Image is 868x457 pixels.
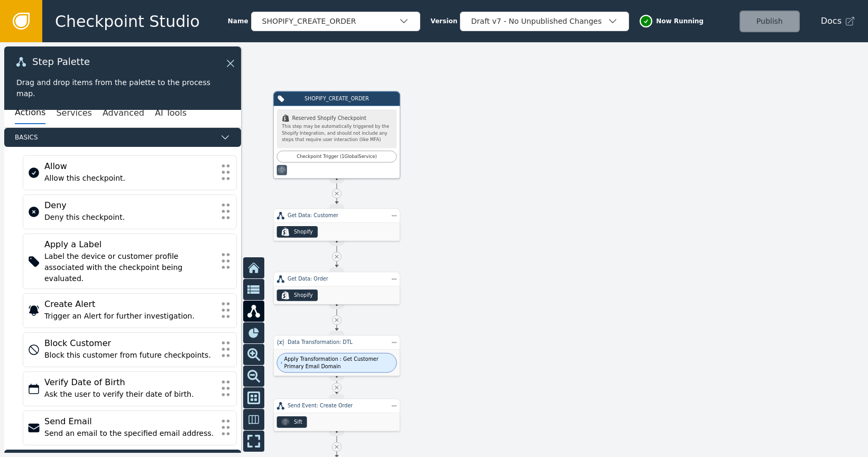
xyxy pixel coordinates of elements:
[44,376,215,389] div: Verify Date of Birth
[251,12,420,31] button: SHOPIFY_CREATE_ORDER
[294,292,313,299] div: Shopify
[284,355,393,370] span: Apply Transformation : Get Customer Primary Email Domain
[656,16,704,26] span: Now Running
[821,15,855,27] a: Docs
[282,114,392,122] div: Reserved Shopify Checkpoint
[155,102,187,124] button: AI Tools
[288,275,386,283] div: Get Data: Order
[44,428,215,439] div: Send an email to the specified email address.
[288,212,386,219] div: Get Data: Customer
[282,123,392,143] div: This step may be automatically triggered by the Shopify Integration, and should not include any s...
[431,16,458,26] span: Version
[55,10,200,33] span: Checkpoint Studio
[44,389,215,400] div: Ask the user to verify their date of birth.
[44,311,215,322] div: Trigger an Alert for further investigation.
[16,77,229,99] div: Drag and drop items from the palette to the process map.
[44,337,215,350] div: Block Customer
[294,418,302,426] div: Sift
[15,133,216,142] span: Basics
[44,199,215,212] div: Deny
[262,16,399,27] div: SHOPIFY_CREATE_ORDER
[44,298,215,311] div: Create Alert
[460,12,629,31] button: Draft v7 - No Unpublished Changes
[15,102,45,124] button: Actions
[281,153,392,160] div: Checkpoint Trigger ( 1 Global Service )
[44,212,215,223] div: Deny this checkpoint.
[288,95,386,102] div: SHOPIFY_CREATE_ORDER
[288,402,386,409] div: Send Event: Create Order
[228,16,248,26] span: Name
[56,102,91,124] button: Services
[103,102,144,124] button: Advanced
[288,339,386,346] div: Data Transformation: DTL
[294,228,313,236] div: Shopify
[44,238,215,251] div: Apply a Label
[471,16,607,27] div: Draft v7 - No Unpublished Changes
[44,350,215,361] div: Block this customer from future checkpoints.
[44,160,215,173] div: Allow
[821,15,842,27] span: Docs
[44,251,215,284] div: Label the device or customer profile associated with the checkpoint being evaluated.
[32,57,90,67] span: Step Palette
[44,173,215,184] div: Allow this checkpoint.
[44,415,215,428] div: Send Email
